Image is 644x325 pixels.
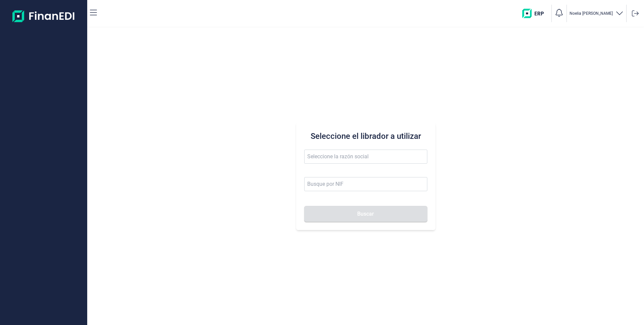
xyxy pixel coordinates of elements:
[522,9,549,18] img: erp
[570,9,624,18] button: Noelia [PERSON_NAME]
[304,206,427,222] button: Buscar
[12,5,75,27] img: Logo de aplicación
[304,131,427,142] h3: Seleccione el librador a utilizar
[570,11,613,16] p: Noelia [PERSON_NAME]
[304,177,427,191] input: Busque por NIF
[304,150,427,164] input: Seleccione la razón social
[357,211,374,216] span: Buscar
